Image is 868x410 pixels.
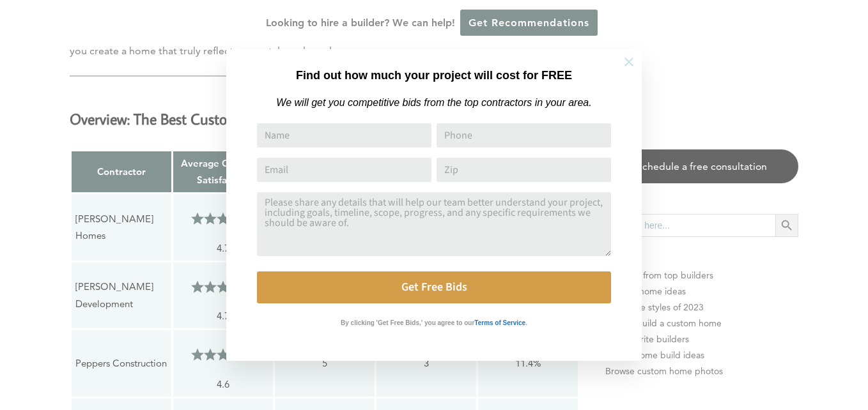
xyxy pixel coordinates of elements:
[257,158,431,182] input: Email Address
[257,123,431,148] input: Name
[341,319,474,326] strong: By clicking 'Get Free Bids,' you agree to our
[437,123,611,148] input: Phone
[474,316,525,327] a: Terms of Service
[525,319,527,326] strong: .
[474,319,525,326] strong: Terms of Service
[296,69,572,82] strong: Find out how much your project will cost for FREE
[257,271,611,303] button: Get Free Bids
[257,192,611,256] textarea: Comment or Message
[276,97,591,108] em: We will get you competitive bids from the top contractors in your area.
[437,158,611,182] input: Zip
[607,40,651,84] button: Close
